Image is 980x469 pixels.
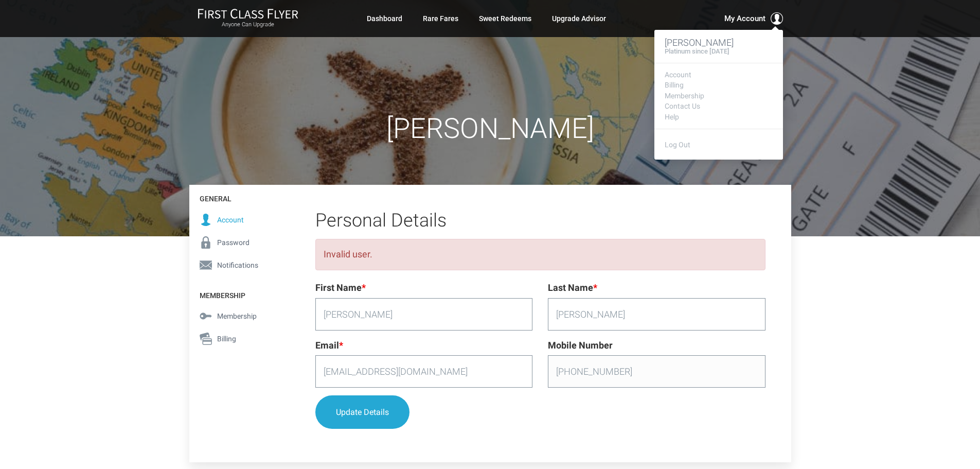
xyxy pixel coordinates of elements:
[198,8,298,29] a: First Class FlyerAnyone Can Upgrade
[423,9,458,28] a: Rare Fares
[665,92,773,100] a: Membership
[665,48,729,55] h4: Platinum since [DATE]
[665,81,773,89] a: Billing
[198,21,298,28] small: Anyone Can Upgrade
[189,113,791,144] h1: [PERSON_NAME]
[548,281,597,296] label: Last Name
[217,259,258,271] span: Notifications
[479,9,531,28] a: Sweet Redeems
[189,254,290,276] a: Notifications
[552,9,606,28] a: Upgrade Advisor
[724,12,765,25] span: My Account
[217,214,244,225] span: Account
[665,71,773,79] a: Account
[665,38,773,48] h3: [PERSON_NAME]
[189,327,290,350] a: Billing
[315,338,343,353] label: Email
[217,310,257,322] span: Membership
[548,338,613,353] label: Mobile Number
[189,305,290,327] a: Membership
[315,281,765,437] form: Profile - Personal Details
[217,237,250,248] span: Password
[724,12,783,25] button: My Account
[315,395,409,429] button: Update Details
[315,239,765,270] div: Invalid user.
[217,333,236,344] span: Billing
[665,102,773,110] a: Contact Us
[315,281,366,296] label: First Name
[367,9,402,28] a: Dashboard
[665,141,690,149] a: Log Out
[315,211,765,231] h2: Personal Details
[189,231,290,254] a: Password
[189,282,290,305] h4: Membership
[665,113,773,121] a: Help
[189,209,290,231] a: Account
[189,185,290,208] h4: General
[198,8,298,19] img: First Class Flyer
